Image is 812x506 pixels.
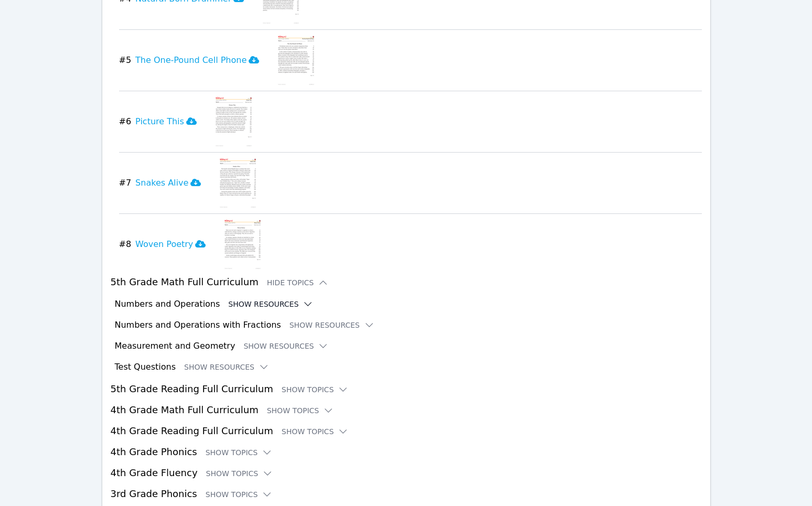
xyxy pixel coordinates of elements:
[111,424,702,438] h3: 4th Grade Reading Full Curriculum
[115,340,236,352] h3: Measurement and Geometry
[135,115,197,128] h3: Picture This
[213,95,254,148] img: Picture This
[119,177,132,189] span: # 7
[111,487,702,501] h3: 3rd Grade Phonics
[111,466,702,480] h3: 4th Grade Fluency
[222,218,263,271] img: Woven Poetry
[111,382,702,396] h3: 5th Grade Reading Full Curriculum
[119,115,132,128] span: # 6
[111,445,702,459] h3: 4th Grade Phonics
[290,320,375,330] button: Show Resources
[119,95,205,148] button: #6Picture This
[218,157,258,209] img: Snakes Alive
[206,447,273,458] button: Show Topics
[267,277,329,288] button: Hide Topics
[119,34,268,87] button: #5The One-Pound Cell Phone
[119,218,215,271] button: #8Woven Poetry
[119,238,132,251] span: # 8
[228,299,313,309] button: Show Resources
[267,405,334,416] button: Show Topics
[282,384,349,395] button: Show Topics
[119,54,132,67] span: # 5
[135,177,201,189] h3: Snakes Alive
[135,238,206,251] h3: Woven Poetry
[111,275,702,289] h3: 5th Grade Math Full Curriculum
[206,468,273,479] button: Show Topics
[115,361,176,373] h3: Test Questions
[184,362,269,372] button: Show Resources
[282,426,349,437] button: Show Topics
[243,341,328,351] button: Show Resources
[206,489,273,500] button: Show Topics
[119,157,210,209] button: #7Snakes Alive
[111,403,702,417] h3: 4th Grade Math Full Curriculum
[115,298,220,310] h3: Numbers and Operations
[115,319,281,331] h3: Numbers and Operations with Fractions
[135,54,259,67] h3: The One-Pound Cell Phone
[276,34,316,87] img: The One-Pound Cell Phone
